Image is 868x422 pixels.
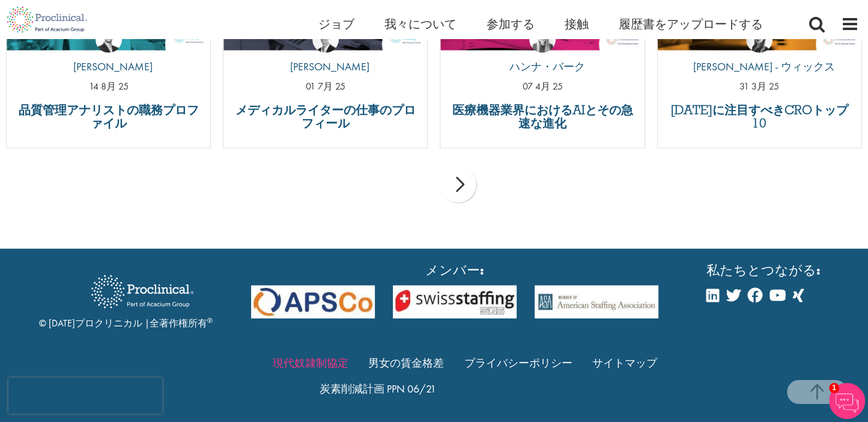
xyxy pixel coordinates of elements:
[13,103,204,130] a: 品質管理アナリストの職務プロファイル
[290,60,369,73] font: [PERSON_NAME]
[281,26,369,81] a: ジョージ・ワトソン [PERSON_NAME]
[509,60,584,73] font: ハンナ・バーク
[592,356,657,370] a: サイトマップ
[658,80,861,94] p: 31 3月 25
[7,80,210,94] p: 14 8月 25
[706,261,820,280] strong: 私たちとつながる:
[39,317,207,329] font: © [DATE]プロクリニカル |全著作権所有
[487,16,535,32] a: 参加する
[829,383,839,393] span: 1
[82,267,202,317] img: Proclinical Recruitment
[684,26,835,81] a: テオドラ・サブロフスキ - ウィックス [PERSON_NAME] - ウィックス
[464,356,572,370] a: プライバシーポリシー
[64,26,153,81] a: ジョシュア・ゴッデン [PERSON_NAME]
[242,286,384,318] img: APSコー
[312,26,339,53] img: ジョージ・ワトソン
[320,382,436,396] a: 炭素削減計画 PPN 06/21
[96,26,122,53] img: ジョシュア・ゴッデン
[251,261,658,280] strong: メンバー:
[207,316,213,325] sup: ®
[318,16,354,32] a: ジョブ
[446,103,638,130] a: 医療機器業界におけるAIとその急速な進化
[529,26,556,53] img: ハンナ・バーク
[565,16,589,32] a: 接触
[384,286,526,318] img: APSコー
[664,103,855,130] a: [DATE]に注目すべきCROトップ10
[229,103,421,130] a: メディカルライターの仕事のプロフィール
[273,356,348,370] a: 現代奴隷制協定
[693,60,835,73] font: [PERSON_NAME] - ウィックス
[829,383,865,419] img: チャットボット
[368,356,444,370] a: 男女の賃金格差
[440,80,644,94] p: 07 4月 25
[526,286,667,318] img: APSコー
[440,167,476,203] div: 次に
[500,26,584,81] a: ハンナ・バーク ハンナ・バーク
[746,26,772,53] img: テオドラ・サブロフスキ - ウィックス
[8,378,162,414] iframe: reCAPTCHA
[73,60,153,73] font: [PERSON_NAME]
[384,16,457,32] a: 我々について
[223,80,427,94] p: 01 7月 25
[619,16,763,32] a: 履歴書をアップロードする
